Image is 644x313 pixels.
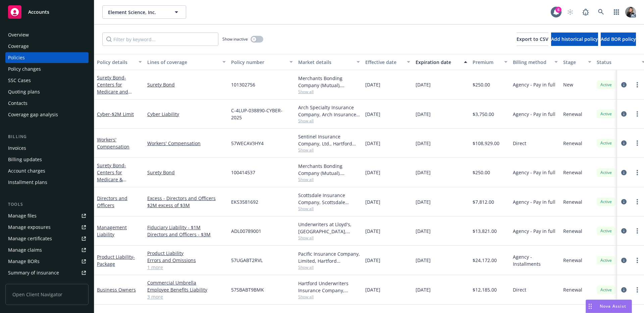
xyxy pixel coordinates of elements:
span: Active [599,199,613,205]
a: Coverage [5,41,89,52]
div: Status [597,59,638,66]
span: Accounts [28,9,49,15]
button: Premium [470,54,510,70]
span: Agency - Pay in full [513,228,555,235]
span: Active [599,82,613,88]
div: Pacific Insurance Company, Limited, Hartford Insurance Group [298,250,360,264]
span: Renewal [563,228,582,235]
button: Effective date [363,54,413,70]
button: Market details [296,54,363,70]
span: Renewal [563,198,582,205]
div: Underwriters at Lloyd's, [GEOGRAPHIC_DATA], [PERSON_NAME] of London, CRC Group [298,221,360,235]
div: Sentinel Insurance Company, Ltd., Hartford Insurance Group [298,133,360,147]
span: 100414537 [231,169,255,176]
a: circleInformation [620,286,628,294]
div: Manage files [8,210,37,221]
span: [DATE] [365,169,380,176]
div: Manage exposures [8,222,51,233]
span: Show all [298,147,360,153]
a: Contacts [5,98,89,109]
a: Account charges [5,166,89,176]
span: [DATE] [416,111,431,118]
span: 101302756 [231,81,255,88]
span: Direct [513,286,526,293]
a: Start snowing [563,5,577,19]
button: Billing method [510,54,560,70]
span: $3,750.00 [473,111,494,118]
div: Manage BORs [8,256,40,267]
span: Active [599,111,613,117]
a: circleInformation [620,256,628,264]
div: Billing updates [8,154,42,165]
div: Stage [563,59,584,66]
button: Nova Assist [586,300,632,313]
a: 3 more [147,293,226,300]
span: Show all [298,264,360,270]
div: Lines of coverage [147,59,218,66]
a: circleInformation [620,81,628,89]
span: Show all [298,89,360,95]
span: Renewal [563,257,582,264]
span: Nova Assist [600,303,626,309]
div: Policy number [231,59,285,66]
span: [DATE] [416,169,431,176]
span: [DATE] [365,198,380,205]
a: Quoting plans [5,86,89,97]
a: Cyber [97,111,134,117]
a: Business Owners [97,287,136,293]
button: Policy number [228,54,296,70]
span: Show all [298,177,360,182]
span: [DATE] [365,257,380,264]
div: Policy changes [8,64,41,74]
span: Show all [298,118,360,124]
div: Quoting plans [8,86,40,97]
a: more [633,169,641,177]
button: Export to CSV [517,33,548,46]
span: Show all [298,235,360,241]
span: Add BOR policy [601,36,636,42]
button: Policy details [94,54,145,70]
div: Billing method [513,59,550,66]
span: Renewal [563,286,582,293]
span: $12,185.00 [473,286,497,293]
span: Show all [298,294,360,300]
span: $24,172.00 [473,257,497,264]
a: Coverage gap analysis [5,109,89,120]
span: Active [599,170,613,176]
a: 1 more [147,264,226,271]
span: Agency - Pay in full [513,198,555,205]
span: Export to CSV [517,36,548,42]
img: photo [625,7,636,17]
a: Policies [5,52,89,63]
span: EKS3581692 [231,198,258,205]
div: Scottsdale Insurance Company, Scottsdale Insurance Company (Nationwide), E-Risk Services, CRC Group [298,192,360,206]
span: Renewal [563,169,582,176]
a: more [633,139,641,147]
button: Expiration date [413,54,470,70]
div: Policies [8,52,25,63]
div: Merchants Bonding Company (Mutual), Merchants Bonding Company [298,163,360,177]
span: $250.00 [473,169,490,176]
div: Contacts [8,98,28,109]
span: Agency - Pay in full [513,81,555,88]
a: Product Liability [97,254,135,267]
span: [DATE] [416,228,431,235]
a: Fiduciary Liability - $1M [147,224,226,231]
span: Active [599,228,613,234]
a: Manage exposures [5,222,89,233]
a: Workers' Compensation [147,140,226,147]
span: [DATE] [365,111,380,118]
a: Summary of insurance [5,267,89,278]
a: Product Liability [147,250,226,257]
div: Manage certificates [8,233,52,244]
span: [DATE] [416,81,431,88]
a: Management Liability [97,224,127,238]
span: [DATE] [365,228,380,235]
span: - $2M Limit [110,111,134,117]
span: [DATE] [416,198,431,205]
div: Coverage gap analysis [8,109,58,120]
a: Errors and Omissions [147,257,226,264]
a: Workers' Compensation [97,136,129,150]
a: Cyber Liability [147,111,226,118]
